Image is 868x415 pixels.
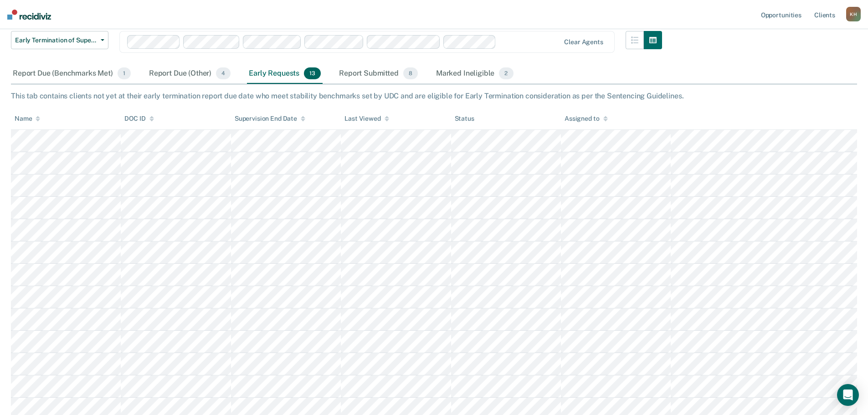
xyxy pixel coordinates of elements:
[7,10,51,20] img: Recidiviz
[403,67,418,79] span: 8
[247,64,323,84] div: Early Requests13
[147,64,232,84] div: Report Due (Other)4
[235,115,305,123] div: Supervision End Date
[846,7,861,21] div: K H
[565,115,607,123] div: Assigned to
[15,36,97,44] span: Early Termination of Supervision
[216,67,231,79] span: 4
[846,7,861,21] button: KH
[304,67,321,79] span: 13
[837,384,859,406] div: Open Intercom Messenger
[434,64,515,84] div: Marked Ineligible2
[11,92,857,100] div: This tab contains clients not yet at their early termination report due date who meet stability b...
[337,64,420,84] div: Report Submitted8
[455,115,474,123] div: Status
[124,115,154,123] div: DOC ID
[564,38,603,46] div: Clear agents
[344,115,389,123] div: Last Viewed
[11,31,108,49] button: Early Termination of Supervision
[15,115,40,123] div: Name
[499,67,513,79] span: 2
[118,67,131,79] span: 1
[11,64,133,84] div: Report Due (Benchmarks Met)1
